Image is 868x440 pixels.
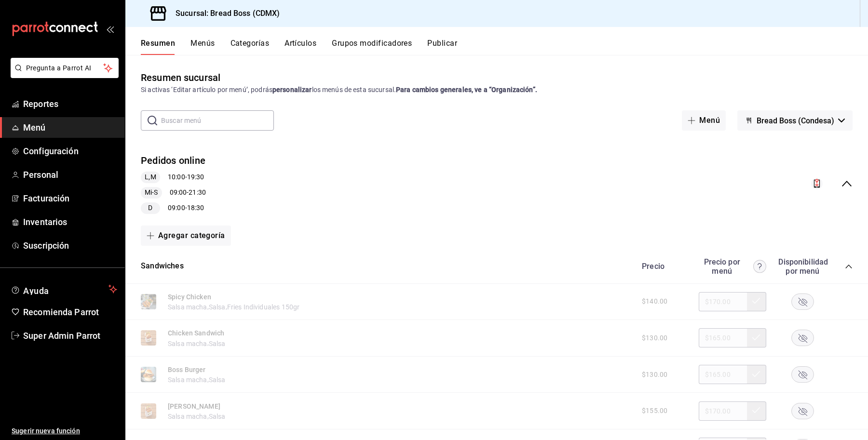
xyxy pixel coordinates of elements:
button: Artículos [285,39,316,55]
div: 10:00 - 19:30 [141,172,206,183]
button: Resumen [141,39,175,55]
input: Buscar menú [161,111,274,130]
span: L,M [141,172,160,182]
button: Sandwiches [141,261,184,272]
span: Menú [23,121,117,134]
span: Mi-S [141,187,162,198]
span: D [144,203,156,213]
strong: Para cambios generales, ve a “Organización”. [396,86,537,93]
a: Pregunta a Parrot AI [7,70,119,80]
div: Resumen sucursal [141,70,220,85]
span: Facturación [23,192,117,205]
button: open_drawer_menu [106,25,114,33]
div: Precio por menú [699,257,766,276]
button: Bread Boss (Condesa) [737,110,853,131]
span: Inventarios [23,215,117,228]
span: Super Admin Parrot [23,329,117,342]
button: Pregunta a Parrot AI [11,58,119,78]
span: Configuración [23,145,117,158]
span: Reportes [23,97,117,110]
span: Personal [23,168,117,181]
span: Suscripción [23,239,117,252]
span: Pregunta a Parrot AI [26,63,104,73]
button: Publicar [427,39,457,55]
div: Si activas ‘Editar artículo por menú’, podrás los menús de esta sucursal. [141,85,853,95]
span: Recomienda Parrot [23,306,117,319]
button: collapse-category-row [845,263,853,270]
button: Pedidos online [141,154,205,168]
div: collapse-menu-row [125,146,868,222]
h3: Sucursal: Bread Boss (CDMX) [168,8,280,19]
span: Ayuda [23,283,105,295]
button: Grupos modificadores [332,39,412,55]
div: Disponibilidad por menú [778,257,827,276]
div: navigation tabs [141,39,868,55]
button: Agregar categoría [141,226,231,246]
strong: personalizar [272,86,312,93]
div: Precio [632,262,694,271]
div: 09:00 - 18:30 [141,202,206,214]
button: Categorías [231,39,270,55]
button: Menús [190,39,215,55]
button: Menú [682,110,726,131]
div: 09:00 - 21:30 [141,187,206,199]
span: Bread Boss (Condesa) [757,116,834,125]
span: Sugerir nueva función [12,426,117,436]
